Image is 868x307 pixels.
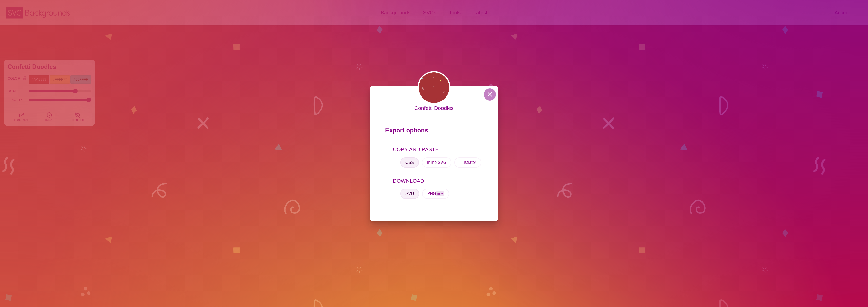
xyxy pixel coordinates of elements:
[436,191,444,196] span: new
[400,157,419,168] button: CSS
[417,71,450,104] img: repeating hand drawn doodles over solid red
[422,157,451,168] button: Inline SVG
[422,189,449,199] button: PNGnew
[385,124,483,139] p: Export options
[393,145,483,153] p: COPY AND PASTE
[414,104,454,112] p: Confetti Doodles
[393,177,483,185] p: DOWNLOAD
[400,189,419,199] button: SVG
[454,157,481,168] button: Illustrator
